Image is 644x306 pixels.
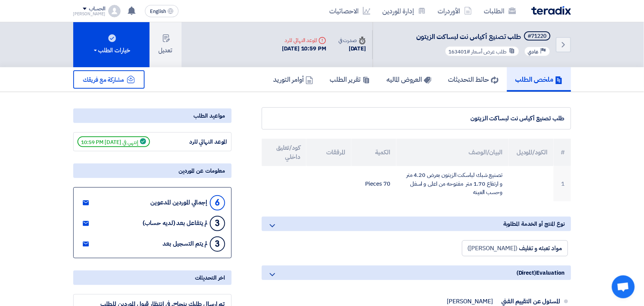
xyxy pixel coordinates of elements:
[306,139,351,166] th: المرفقات
[163,240,207,248] div: لم يتم التسجيل بعد
[515,75,563,84] h5: ملخص الطلب
[322,67,378,92] a: تقرير الطلب
[554,166,571,201] td: 1
[338,44,366,53] div: [DATE]
[282,36,327,44] div: الموعد النهائي للرد
[73,108,232,123] div: مواعيد الطلب
[151,199,208,206] div: إجمالي الموردين المدعوين
[274,75,313,84] h5: أوامر التوريد
[92,46,130,55] div: خيارات الطلب
[440,67,507,92] a: حائط التحديثات
[73,270,232,285] div: اخر التحديثات
[509,139,554,166] th: الكود/الموديل
[73,22,150,67] button: خيارات الطلب
[507,67,571,92] a: ملخص الطلب
[73,164,232,178] div: معلومات عن الموردين
[468,244,518,253] span: ([PERSON_NAME])
[268,114,565,123] div: طلب تصنيع أكياس نت لبساكت الزيتون
[449,48,470,56] span: #163401
[324,2,377,20] a: الاحصائيات
[531,6,571,15] img: Teradix logo
[612,275,635,298] div: Open chat
[417,31,521,42] span: طلب تصنيع أكياس نت لبساكت الزيتون
[517,269,536,277] span: (Direct)
[150,9,166,14] span: English
[83,75,124,84] span: مشاركة مع فريقك
[351,139,396,166] th: الكمية
[89,6,105,12] div: الحساب
[377,2,432,20] a: إدارة الموردين
[77,136,150,147] span: إنتهي في [DATE] 10:59 PM
[554,139,571,166] th: #
[503,220,565,228] span: نوع المنتج أو الخدمة المطلوبة
[282,44,327,53] div: [DATE] 10:59 PM
[528,48,539,55] span: عادي
[150,22,182,67] button: تعديل
[396,166,509,201] td: تصنيع شبك لباسكت الزيتون بعرض 4.20 متر و ارتفاع 1.70 متر مفتوحه من اعلى و اسفل وحسب العينه
[170,138,227,146] div: الموعد النهائي للرد
[338,36,366,44] div: صدرت في
[519,244,562,253] span: مواد تعبئه و تغليف
[447,298,493,305] div: [PERSON_NAME]
[265,67,322,92] a: أوامر التوريد
[210,195,225,210] div: 6
[108,5,121,17] img: profile_test.png
[448,75,499,84] h5: حائط التحديثات
[536,269,565,277] span: Evaluation
[210,236,225,252] div: 3
[73,12,106,16] div: [PERSON_NAME]
[378,67,440,92] a: العروض الماليه
[145,5,179,17] button: English
[351,166,396,201] td: 70 Pieces
[478,2,522,20] a: الطلبات
[143,220,208,227] div: لم يتفاعل بعد (لديه حساب)
[396,139,509,166] th: البيان/الوصف
[262,139,307,166] th: كود/تعليق داخلي
[432,2,478,20] a: الأوردرات
[330,75,370,84] h5: تقرير الطلب
[472,48,507,56] span: طلب عرض أسعار
[210,216,225,231] div: 3
[528,34,547,39] div: #71220
[387,75,431,84] h5: العروض الماليه
[417,31,552,42] h5: طلب تصنيع أكياس نت لبساكت الزيتون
